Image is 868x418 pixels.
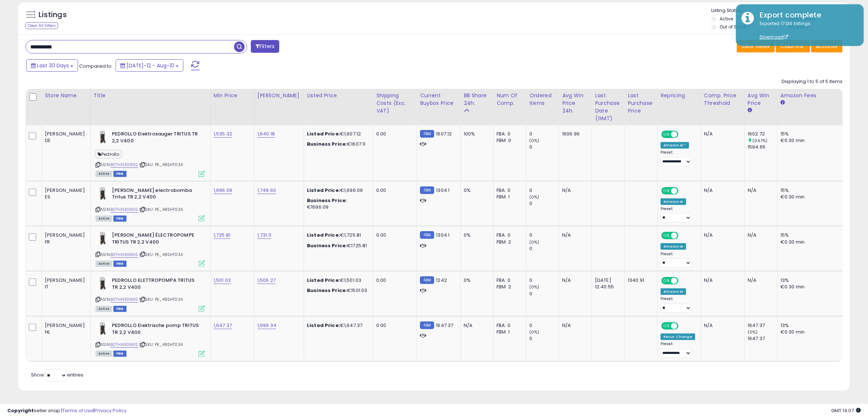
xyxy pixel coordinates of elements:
[436,130,452,137] span: 1607.12
[661,206,695,223] div: Preset:
[529,194,540,200] small: (0%)
[748,144,777,150] div: 1594.65
[781,43,803,50] span: Columns
[62,407,93,414] a: Terms of Use
[661,334,695,340] div: Recur. Change
[307,277,340,284] b: Listed Price:
[662,131,671,138] span: ON
[94,92,207,99] div: Title
[529,144,559,150] div: 0
[781,99,785,106] small: Amazon Fees.
[760,34,788,40] a: Download
[307,322,340,329] b: Listed Price:
[96,277,110,290] img: 31E+beCrm-L._SL40_.jpg
[257,277,276,284] a: 1,506.27
[628,277,652,284] div: 1340.91
[376,131,411,137] div: 0.00
[112,131,201,146] b: PEDROLLO Elektrosauger TRITUS TR 2,2 V400
[307,322,367,329] div: €1,647.37
[307,131,367,137] div: €1,607.12
[45,232,85,245] div: [PERSON_NAME] FR
[214,232,230,239] a: 1,725.81
[529,245,559,252] div: 0
[677,233,689,239] span: OFF
[26,22,58,29] div: Clear All Filters
[110,206,138,213] a: B07HN3G9GS
[704,322,739,329] div: N/A
[529,200,559,207] div: 0
[661,243,686,250] div: Amazon AI
[720,16,733,22] label: Active
[96,232,205,266] div: ASIN:
[529,92,556,107] div: Ordered Items
[781,131,841,137] div: 15%
[811,40,842,52] button: Actions
[420,130,434,138] small: FBM
[497,92,523,107] div: Num of Comp.
[26,59,78,72] button: Last 30 Days
[96,322,205,356] div: ASIN:
[661,150,695,166] div: Preset:
[307,287,367,294] div: €1501.03
[529,291,559,297] div: 0
[113,306,126,312] span: FBM
[376,277,411,284] div: 0.00
[781,322,841,329] div: 13%
[307,187,367,194] div: €1,696.09
[420,322,434,329] small: FBM
[214,277,231,284] a: 1,501.03
[464,92,490,107] div: BB Share 24h.
[497,284,521,290] div: FBM: 2
[112,232,201,247] b: [PERSON_NAME] ÉLECTROPOMPE TRITUS TR 2,2 V400
[214,187,232,194] a: 1,696.09
[420,186,434,194] small: FBM
[781,277,841,284] div: 13%
[257,130,275,138] a: 1,640.18
[595,92,622,122] div: Last Purchase Date (GMT)
[781,137,841,144] div: €0.30 min
[112,277,201,292] b: PEDROLLO ELETTROPOMPA TRITUS TR 2,2 V400
[45,277,85,290] div: [PERSON_NAME] IT
[31,371,83,378] span: Show: entries
[748,329,758,335] small: (0%)
[257,92,301,99] div: [PERSON_NAME]
[831,407,861,414] span: 2025-09-10 14:07 GMT
[677,188,689,194] span: OFF
[96,150,121,158] span: Pedrollo
[748,322,777,329] div: 1647.37
[748,131,777,137] div: 1602.72
[497,277,521,284] div: FBA: 0
[436,232,449,238] span: 1304.1
[661,92,698,99] div: Repricing
[214,322,232,329] a: 1,647.37
[661,198,686,205] div: Amazon AI
[748,107,752,114] small: Avg Win Price.
[307,92,370,99] div: Listed Price
[126,62,174,69] span: [DATE]-12 - Aug-10
[497,232,521,238] div: FBA: 0
[307,187,340,194] b: Listed Price:
[45,131,85,144] div: [PERSON_NAME] DE
[464,131,488,137] div: 100%
[7,407,126,414] div: seller snap | |
[497,131,521,137] div: FBA: 0
[661,342,695,358] div: Preset:
[257,232,271,239] a: 1,731.11
[214,130,232,138] a: 1,535.32
[562,232,586,238] div: N/A
[662,323,671,329] span: ON
[776,40,810,52] button: Columns
[307,277,367,284] div: €1,501.03
[257,187,276,194] a: 1,749.60
[96,131,110,144] img: 31E+beCrm-L._SL40_.jpg
[497,329,521,335] div: FBM: 1
[79,63,113,70] span: Compared to:
[96,187,110,200] img: 31E+beCrm-L._SL40_.jpg
[497,239,521,245] div: FBM: 2
[529,329,540,335] small: (0%)
[420,276,434,284] small: FBM
[307,141,347,147] b: Business Price:
[94,407,126,414] a: Privacy Policy
[752,138,767,143] small: (0.51%)
[464,232,488,238] div: 0%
